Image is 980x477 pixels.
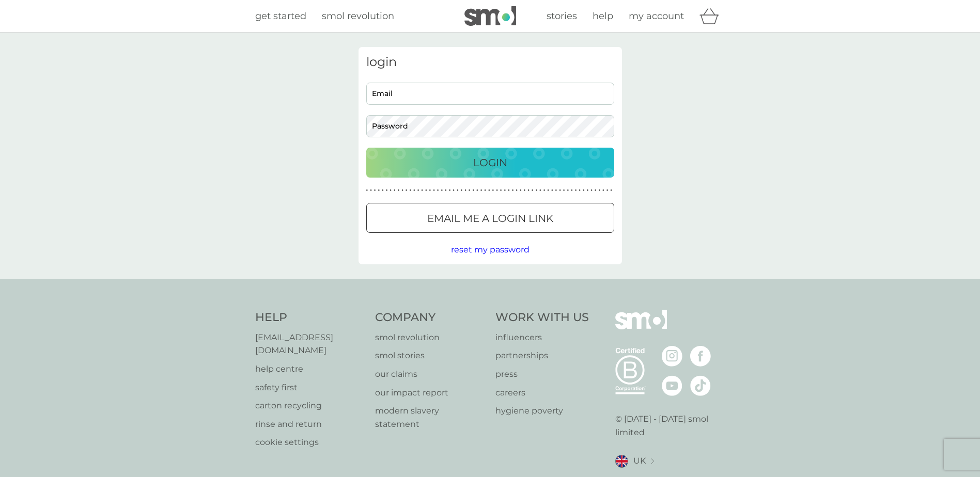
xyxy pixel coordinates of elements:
[532,188,534,193] p: ●
[375,349,485,362] a: smol stories
[539,188,541,193] p: ●
[375,368,485,381] a: our claims
[378,188,380,193] p: ●
[593,10,613,22] span: help
[394,188,396,193] p: ●
[366,148,614,178] button: Login
[255,418,365,431] a: rinse and return
[437,188,439,193] p: ●
[551,188,553,193] p: ●
[255,9,306,24] a: get started
[547,10,577,22] span: stories
[255,362,365,376] p: help centre
[593,9,613,24] a: help
[375,386,485,400] a: our impact report
[555,188,557,193] p: ●
[441,188,443,193] p: ●
[495,331,589,344] a: influencers
[255,436,365,449] a: cookie settings
[366,203,614,233] button: Email me a login link
[366,188,368,193] p: ●
[595,188,597,193] p: ●
[547,188,549,193] p: ●
[409,188,411,193] p: ●
[615,455,628,468] img: UK flag
[615,412,725,439] p: © [DATE] - [DATE] smol limited
[374,188,376,193] p: ●
[559,188,561,193] p: ●
[390,188,392,193] p: ●
[508,188,510,193] p: ●
[629,10,684,22] span: my account
[512,188,514,193] p: ●
[451,245,530,255] span: reset my password
[406,188,408,193] p: ●
[429,188,431,193] p: ●
[495,386,589,400] a: careers
[461,188,463,193] p: ●
[484,188,486,193] p: ●
[587,188,589,193] p: ●
[492,188,494,193] p: ●
[421,188,423,193] p: ●
[255,310,365,326] h4: Help
[690,375,711,396] img: visit the smol Tiktok page
[527,188,530,193] p: ●
[375,331,485,344] p: smol revolution
[629,9,684,24] a: my account
[457,188,459,193] p: ●
[571,188,573,193] p: ●
[547,9,577,24] a: stories
[322,9,394,24] a: smol revolution
[500,188,502,193] p: ●
[398,188,400,193] p: ●
[375,404,485,431] a: modern slavery statement
[451,243,530,257] button: reset my password
[488,188,490,193] p: ●
[662,346,682,367] img: visit the smol Instagram page
[386,188,388,193] p: ●
[449,188,451,193] p: ●
[366,55,614,70] h3: login
[524,188,526,193] p: ●
[476,188,478,193] p: ●
[535,188,537,193] p: ●
[375,310,485,326] h4: Company
[590,188,593,193] p: ●
[495,368,589,381] a: press
[469,188,471,193] p: ●
[583,188,585,193] p: ●
[370,188,372,193] p: ●
[602,188,604,193] p: ●
[520,188,522,193] p: ●
[255,399,365,412] a: carton recycling
[495,404,589,418] a: hygiene poverty
[322,10,394,22] span: smol revolution
[464,188,466,193] p: ●
[615,310,667,345] img: smol
[464,6,516,26] img: smol
[567,188,569,193] p: ●
[255,381,365,394] a: safety first
[401,188,403,193] p: ●
[255,331,365,357] a: [EMAIL_ADDRESS][DOMAIN_NAME]
[413,188,415,193] p: ●
[690,346,711,367] img: visit the smol Facebook page
[496,188,498,193] p: ●
[495,349,589,362] a: partnerships
[606,188,609,193] p: ●
[579,188,581,193] p: ●
[433,188,435,193] p: ●
[610,188,612,193] p: ●
[495,310,589,326] h4: Work With Us
[633,454,646,468] span: UK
